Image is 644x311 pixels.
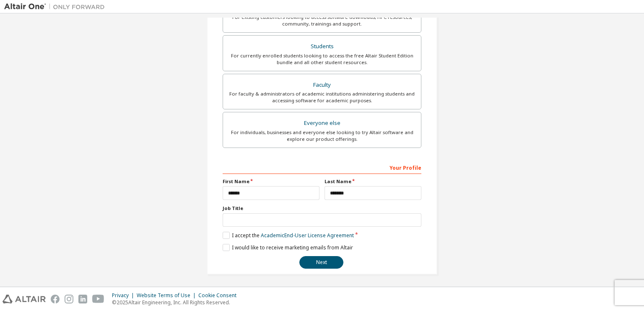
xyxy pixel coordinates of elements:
div: Faculty [228,79,416,91]
img: facebook.svg [51,295,60,303]
label: I accept the [223,232,354,239]
div: For individuals, businesses and everyone else looking to try Altair software and explore our prod... [228,129,416,143]
img: instagram.svg [65,295,73,303]
div: For existing customers looking to access software downloads, HPC resources, community, trainings ... [228,14,416,27]
img: linkedin.svg [78,295,87,303]
label: Job Title [223,205,421,212]
div: Cookie Consent [198,292,241,299]
img: Altair One [4,3,109,11]
div: Students [228,41,416,52]
div: Website Terms of Use [137,292,198,299]
img: altair_logo.svg [3,295,46,303]
img: youtube.svg [92,295,104,303]
label: I would like to receive marketing emails from Altair [223,244,353,251]
div: For currently enrolled students looking to access the free Altair Student Edition bundle and all ... [228,52,416,66]
label: Last Name [325,178,421,185]
div: For faculty & administrators of academic institutions administering students and accessing softwa... [228,91,416,104]
div: Privacy [112,292,137,299]
a: Academic End-User License Agreement [261,232,354,239]
div: Your Profile [223,161,421,174]
label: First Name [223,178,319,185]
button: Next [299,256,343,269]
p: © 2025 Altair Engineering, Inc. All Rights Reserved. [112,299,241,306]
div: Everyone else [228,117,416,129]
